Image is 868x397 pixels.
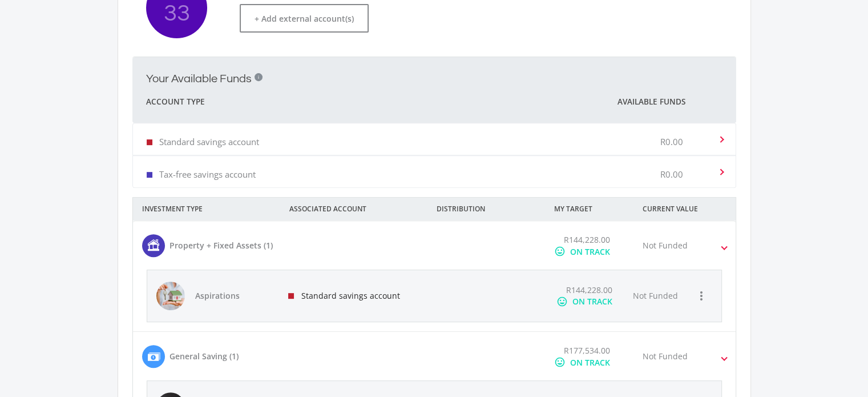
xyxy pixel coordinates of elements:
div: Not Funded [643,239,688,251]
mat-expansion-panel-header: Your Available Funds i Account Type Available Funds [132,57,736,123]
mat-expansion-panel-header: General Saving (1) R177,534.00 mood ON TRACK Not Funded [133,332,736,380]
button: more_vert [690,284,713,307]
div: General Saving (1) [169,350,239,362]
i: mood [556,296,567,307]
div: i [255,73,263,81]
span: Aspirations [195,290,275,302]
mat-expansion-panel-header: Standard savings account R0.00 [133,123,736,155]
span: 33 [146,1,207,26]
mat-expansion-panel-header: Property + Fixed Assets (1) R144,228.00 mood ON TRACK Not Funded [133,221,736,270]
i: more_vert [695,289,708,303]
div: ON TRACK [572,296,612,307]
div: Your Available Funds i Account Type Available Funds [132,123,736,188]
div: Property + Fixed Assets (1) R144,228.00 mood ON TRACK Not Funded [133,270,736,331]
p: R0.00 [660,136,683,147]
div: ON TRACK [570,356,610,368]
div: DISTRIBUTION [427,198,545,220]
button: + Add external account(s) [240,4,369,33]
mat-expansion-panel-header: Tax-free savings account R0.00 [133,156,736,187]
span: Not Funded [632,290,677,301]
div: ASSOCIATED ACCOUNT [280,198,427,220]
p: Tax-free savings account [159,169,256,180]
p: R0.00 [660,169,683,180]
div: Standard savings account [279,270,429,322]
span: Available Funds [617,96,685,107]
div: CURRENT VALUE [633,198,751,220]
div: Property + Fixed Assets (1) [169,239,273,251]
i: mood [554,356,566,368]
span: R144,228.00 [564,234,610,245]
i: mood [554,246,566,257]
div: Not Funded [643,350,688,362]
span: R177,534.00 [564,345,610,356]
p: Standard savings account [159,136,259,147]
span: R144,228.00 [566,284,612,295]
div: INVESTMENT TYPE [133,198,280,220]
div: MY TARGET [545,198,633,220]
h2: Your Available Funds [146,72,252,86]
div: ON TRACK [570,246,610,258]
span: Account Type [146,95,205,109]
